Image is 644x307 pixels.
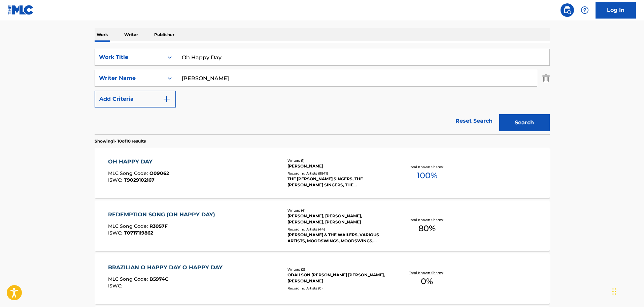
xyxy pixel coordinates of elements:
span: MLC Song Code : [108,276,149,282]
span: ISWC : [108,177,124,183]
p: Showing 1 - 10 of 10 results [95,138,146,144]
div: Writer Name [99,74,160,82]
div: OH HAPPY DAY [108,158,169,166]
p: Publisher [152,28,176,42]
span: T9029102167 [124,177,155,183]
div: Work Title [99,53,160,61]
span: MLC Song Code : [108,170,149,176]
div: [PERSON_NAME] [287,163,389,169]
a: Reset Search [452,114,496,128]
span: B5974C [149,276,168,282]
div: ODAILSON [PERSON_NAME] [PERSON_NAME], [PERSON_NAME] [287,272,389,284]
div: Writers ( 4 ) [287,208,389,213]
div: Writers ( 2 ) [287,267,389,272]
a: Log In [596,2,636,19]
span: T0717119862 [124,230,153,236]
div: THE [PERSON_NAME] SINGERS, THE [PERSON_NAME] SINGERS, THE [PERSON_NAME] SINGERS, VARIOUS ARTISTS,... [287,176,389,188]
div: Recording Artists ( 9841 ) [287,171,389,176]
a: Public Search [561,3,574,17]
div: Writers ( 1 ) [287,158,389,163]
button: Search [499,114,550,131]
span: O09062 [149,170,169,176]
div: Recording Artists ( 0 ) [287,286,389,291]
div: BRAZILIAN O HAPPY DAY O HAPPY DAY [108,264,226,272]
img: search [563,6,571,14]
div: Help [578,3,591,17]
span: ISWC : [108,283,124,289]
img: MLC Logo [8,5,34,15]
a: REDEMPTION SONG (OH HAPPY DAY)MLC Song Code:R3057FISWC:T0717119862Writers (4)[PERSON_NAME], [PERS... [95,201,550,251]
span: ISWC : [108,230,124,236]
div: REDEMPTION SONG (OH HAPPY DAY) [108,211,218,219]
p: Total Known Shares: [409,217,445,222]
p: Writer [122,28,140,42]
img: 9d2ae6d4665cec9f34b9.svg [163,95,171,103]
div: Recording Artists ( 44 ) [287,227,389,232]
a: BRAZILIAN O HAPPY DAY O HAPPY DAYMLC Song Code:B5974CISWC:Writers (2)ODAILSON [PERSON_NAME] [PERS... [95,253,550,304]
p: Work [95,28,110,42]
span: MLC Song Code : [108,223,149,229]
span: R3057F [149,223,168,229]
div: Drag [612,281,616,302]
form: Search Form [95,49,550,134]
p: Total Known Shares: [409,164,445,170]
div: [PERSON_NAME] & THE WAILERS, VARIOUS ARTISTS, MOODSWINGS, MOODSWINGS,[PERSON_NAME], [PERSON_NAME] [287,232,389,244]
span: 100 % [417,170,437,182]
img: Delete Criterion [542,70,550,87]
div: [PERSON_NAME], [PERSON_NAME], [PERSON_NAME], [PERSON_NAME] [287,213,389,225]
p: Total Known Shares: [409,270,445,275]
iframe: Chat Widget [610,275,644,307]
a: OH HAPPY DAYMLC Song Code:O09062ISWC:T9029102167Writers (1)[PERSON_NAME]Recording Artists (9841)T... [95,148,550,198]
span: 0 % [421,275,433,287]
img: help [581,6,589,14]
button: Add Criteria [95,91,176,108]
span: 80 % [418,222,436,235]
